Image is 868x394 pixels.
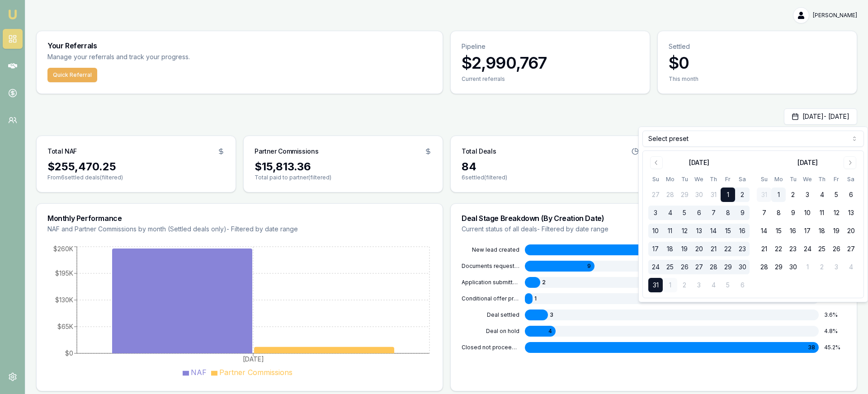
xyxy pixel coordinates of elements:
div: 84 [462,159,639,174]
button: 19 [829,224,844,238]
div: 3.6 % [824,311,846,319]
button: 7 [706,206,721,220]
tspan: $130K [55,296,73,304]
div: DEAL SETTLED [462,311,519,319]
button: 26 [829,242,844,256]
button: 16 [735,224,750,238]
button: 4 [844,260,858,274]
button: 6 [735,278,750,292]
button: 20 [844,224,858,238]
button: 5 [721,278,735,292]
div: $15,813.36 [255,159,432,174]
button: 19 [677,242,692,256]
button: 28 [663,188,677,202]
button: 23 [786,242,800,256]
button: 9 [735,206,750,220]
p: Manage your referrals and track your progress. [47,52,279,62]
h3: Total Deals [462,147,496,156]
p: 6 settled (filtered) [462,174,639,181]
button: 8 [721,206,735,220]
button: 28 [706,260,721,274]
button: 18 [663,242,677,256]
button: 4 [815,188,829,202]
span: 3 [550,311,553,319]
button: 1 [800,260,815,274]
h3: $2,990,767 [462,54,639,72]
th: Friday [721,174,735,184]
button: 4 [663,206,677,220]
h3: Your Referrals [47,42,432,49]
th: Sunday [757,174,771,184]
button: 26 [677,260,692,274]
div: CLOSED NOT PROCEEDING [462,344,519,351]
button: 3 [692,278,706,292]
div: NEW LEAD CREATED [462,246,519,253]
button: 31 [706,188,721,202]
button: 30 [735,260,750,274]
button: 21 [757,242,771,256]
button: 29 [721,260,735,274]
tspan: $260K [53,245,73,253]
div: [DATE] [797,158,818,167]
button: 3 [800,188,815,202]
h3: Partner Commissions [255,147,318,156]
p: Pipeline [462,42,639,51]
th: Wednesday [692,174,706,184]
button: 24 [800,242,815,256]
div: APPLICATION SUBMITTED TO LENDER [462,279,519,286]
th: Wednesday [800,174,815,184]
h3: $0 [669,54,846,72]
button: 11 [663,224,677,238]
button: 17 [800,224,815,238]
span: 1 [534,295,537,302]
button: 9 [786,206,800,220]
button: 20 [692,242,706,256]
p: Settled [669,42,846,51]
div: This month [669,75,846,83]
tspan: $0 [65,349,73,357]
button: 12 [829,206,844,220]
div: CONDITIONAL OFFER PROVIDED TO CLIENT [462,295,519,302]
a: Quick Referral [47,68,97,82]
div: 45.2 % [824,344,846,351]
img: emu-icon-u.png [7,9,18,20]
button: 24 [648,260,663,274]
button: 2 [735,188,750,202]
h3: Deal Stage Breakdown (By Creation Date) [462,215,846,222]
th: Friday [829,174,844,184]
button: Go to next month [844,156,856,169]
div: DOCUMENTS REQUESTED FROM CLIENT [462,263,519,270]
span: 38 [808,344,815,351]
tspan: [DATE] [243,355,264,363]
th: Thursday [706,174,721,184]
button: 7 [757,206,771,220]
button: 10 [648,224,663,238]
button: Go to previous month [650,156,663,169]
button: 17 [648,242,663,256]
button: 1 [721,188,735,202]
button: 18 [815,224,829,238]
p: Current status of all deals - Filtered by date range [462,225,846,234]
span: Partner Commissions [219,368,292,377]
button: 6 [844,188,858,202]
button: 13 [844,206,858,220]
button: 6 [692,206,706,220]
p: Total paid to partner (filtered) [255,174,432,181]
button: 30 [786,260,800,274]
button: 22 [721,242,735,256]
tspan: $195K [55,269,73,277]
p: NAF and Partner Commissions by month (Settled deals only) - Filtered by date range [47,225,432,234]
button: 27 [648,188,663,202]
div: Current referrals [462,75,639,83]
button: 30 [692,188,706,202]
button: 2 [786,188,800,202]
h3: Total NAF [47,147,77,156]
button: 1 [771,188,786,202]
button: 29 [677,188,692,202]
button: 3 [829,260,844,274]
button: 27 [692,260,706,274]
div: [DATE] [689,158,709,167]
button: 5 [829,188,844,202]
tspan: $65K [57,323,73,330]
button: 4 [706,278,721,292]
